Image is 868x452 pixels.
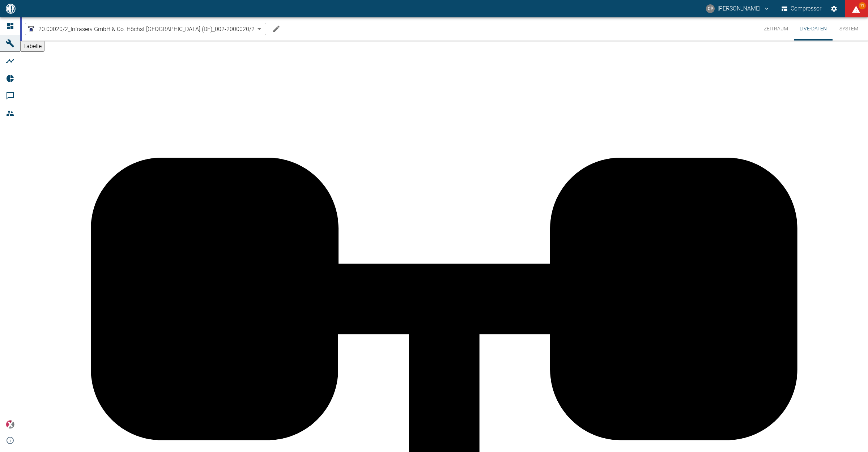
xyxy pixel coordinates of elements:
[6,420,14,429] img: Xplore Logo
[833,17,865,40] button: System
[706,4,715,13] div: CP
[269,22,284,36] button: Machine bearbeiten
[794,17,833,40] button: Live-Daten
[780,2,823,15] button: Compressor
[27,25,255,33] a: 20.00020/2_Infraserv GmbH & Co. Höchst [GEOGRAPHIC_DATA] (DE)_002-2000020/2
[758,17,794,40] button: Zeitraum
[705,2,771,15] button: christoph.palm@neuman-esser.com
[859,2,866,9] span: 71
[827,2,841,15] button: Einstellungen
[20,41,44,52] button: Tabelle
[5,4,16,13] img: logo
[38,25,255,33] span: 20.00020/2_Infraserv GmbH & Co. Höchst [GEOGRAPHIC_DATA] (DE)_002-2000020/2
